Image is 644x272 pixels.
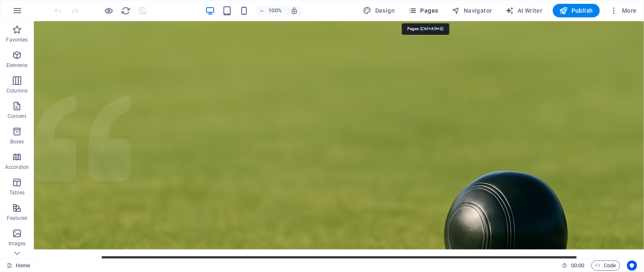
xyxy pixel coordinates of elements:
p: Images [8,240,26,247]
span: Publish [560,6,593,15]
span: AI Writer [506,6,543,15]
button: Usercentrics [627,261,637,271]
p: Accordion [5,164,29,171]
span: Code [595,261,616,271]
span: Navigator [452,6,492,15]
span: : [577,262,578,269]
span: More [610,6,637,15]
button: reload [121,6,131,16]
p: Columns [6,87,28,94]
p: Favorites [6,36,28,43]
a: Click to cancel selection. Double-click to open Pages [7,261,30,271]
button: 100% [256,6,286,16]
button: More [607,4,640,17]
span: Pages [408,6,438,15]
button: Pages [405,4,441,17]
span: 00 00 [571,261,584,271]
button: AI Writer [502,4,546,17]
p: Boxes [10,138,24,145]
span: Design [363,6,395,15]
button: Navigator [449,4,496,17]
h6: Session time [562,261,585,271]
button: Design [360,4,399,17]
p: Elements [6,62,28,69]
h6: 100% [268,6,282,16]
button: Code [591,261,620,271]
p: Features [7,215,27,222]
p: Tables [9,189,25,196]
button: Publish [553,4,600,17]
p: Content [8,113,26,120]
i: On resize automatically adjust zoom level to fit chosen device. [290,7,298,14]
i: Reload page [121,6,131,16]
